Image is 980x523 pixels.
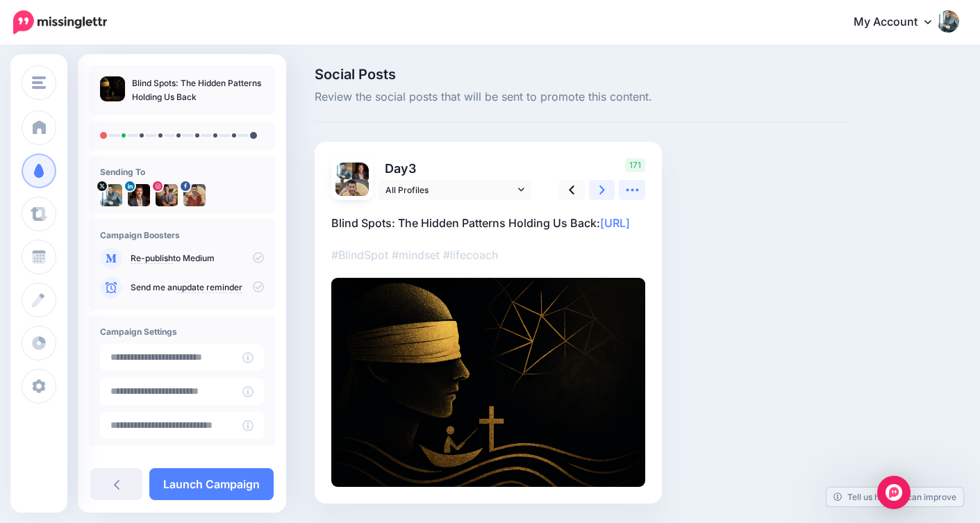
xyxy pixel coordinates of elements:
p: #BlindSpot #mindset #lifecoach [331,246,645,264]
img: 440713171_976455754107451_2800878146923289616_n-bsa119869.jpg [156,184,178,206]
img: menu.png [32,76,46,89]
img: 428633541_1145923350082627_4900098969236009027_n-bsa145399.jpg [183,184,206,206]
img: fa9f5effca8d3ab8984275cfd11aed92_thumb.jpg [100,76,125,101]
img: Missinglettr [13,10,107,34]
p: Blind Spots: The Hidden Patterns Holding Us Back [132,76,264,104]
span: 3 [408,161,416,176]
a: Re-publish [131,253,173,264]
a: My Account [840,6,959,40]
h4: Campaign Boosters [100,230,264,240]
span: Review the social posts that will be sent to promote this content. [315,88,848,106]
h4: Sending To [100,167,264,177]
p: Send me an [131,281,264,294]
div: Open Intercom Messenger [877,476,911,509]
a: Tell us how we can improve [827,488,963,506]
img: 1714192912518-36881.png [128,184,150,206]
a: update reminder [177,282,242,293]
span: Social Posts [315,67,848,81]
p: Day [379,158,533,179]
img: 1714192912518-36881.png [352,163,369,179]
img: 428633541_1145923350082627_4900098969236009027_n-bsa145399.jpg [335,179,369,213]
a: All Profiles [379,180,531,200]
img: -YTc1rVe-6834.jpg [335,163,352,179]
p: to Medium [131,252,264,265]
img: -YTc1rVe-6834.jpg [100,184,122,206]
a: [URL] [600,216,630,230]
h4: Campaign Settings [100,326,264,337]
span: All Profiles [385,183,515,197]
p: Blind Spots: The Hidden Patterns Holding Us Back: [331,214,645,232]
span: 171 [625,158,645,172]
img: fa9f5effca8d3ab8984275cfd11aed92.jpg [331,278,645,487]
